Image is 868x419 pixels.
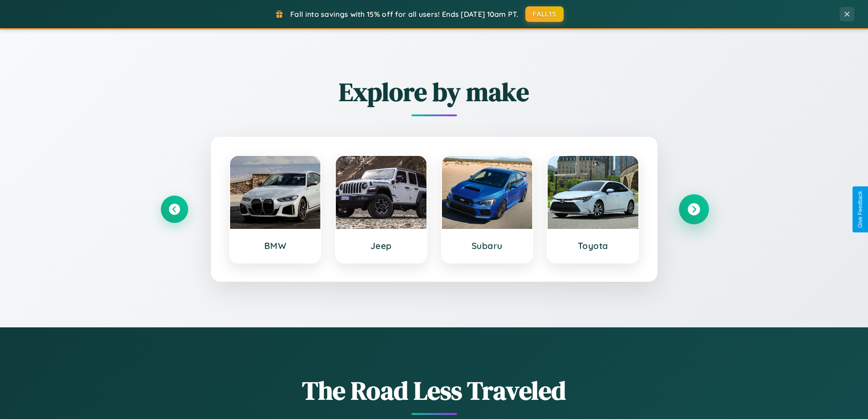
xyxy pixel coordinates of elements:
[451,240,524,251] h3: Subaru
[161,373,708,408] h1: The Road Less Traveled
[557,240,629,251] h3: Toyota
[857,191,863,228] div: Give Feedback
[239,240,312,251] h3: BMW
[525,6,564,22] button: FALL15
[161,74,708,109] h2: Explore by make
[290,10,519,19] span: Fall into savings with 15% off for all users! Ends [DATE] 10am PT.
[345,240,417,251] h3: Jeep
